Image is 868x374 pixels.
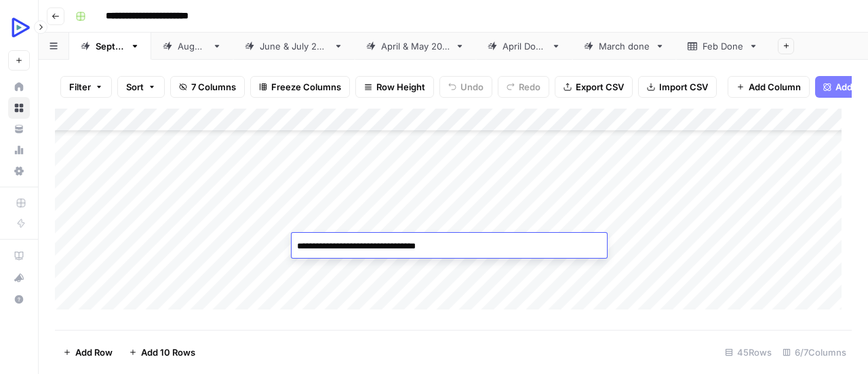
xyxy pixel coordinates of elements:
a: [DATE] [151,33,233,60]
span: Freeze Columns [271,80,341,94]
span: Sort [126,80,144,94]
button: Help + Support [8,288,30,310]
button: Add Row [55,341,121,363]
div: What's new? [9,267,29,288]
a: April Done [476,33,572,60]
a: Settings [8,160,30,182]
button: Add 10 Rows [121,341,203,363]
div: March done [599,39,650,53]
div: [DATE] [96,39,125,53]
a: March done [572,33,676,60]
span: Add 10 Rows [141,345,195,359]
a: [DATE] & [DATE] [233,33,355,60]
button: Sort [117,76,165,98]
button: Import CSV [638,76,717,98]
a: Your Data [8,118,30,140]
span: Import CSV [659,80,708,94]
a: AirOps Academy [8,245,30,267]
div: April Done [502,39,546,53]
div: [DATE] & [DATE] [381,39,450,53]
a: Home [8,76,30,98]
span: Add Row [75,345,113,359]
span: Add Column [749,80,801,94]
button: Row Height [355,76,434,98]
button: Undo [439,76,492,98]
span: 7 Columns [191,80,236,94]
button: What's new? [8,267,30,288]
div: Feb Done [703,39,743,53]
a: Browse [8,97,30,119]
a: Usage [8,139,30,161]
span: Filter [69,80,91,94]
button: 7 Columns [170,76,245,98]
span: Redo [519,80,540,94]
span: Row Height [376,80,425,94]
button: Freeze Columns [250,76,350,98]
a: [DATE] [69,33,151,60]
button: Export CSV [555,76,633,98]
div: [DATE] & [DATE] [260,39,328,53]
span: Export CSV [576,80,624,94]
div: 45 Rows [719,341,777,363]
div: [DATE] [178,39,207,53]
button: Filter [60,76,112,98]
div: 6/7 Columns [777,341,852,363]
button: Workspace: OpenReplay [8,11,30,45]
img: OpenReplay Logo [8,16,33,40]
button: Add Column [728,76,810,98]
button: Redo [498,76,549,98]
a: [DATE] & [DATE] [355,33,476,60]
a: Feb Done [676,33,770,60]
span: Undo [460,80,484,94]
